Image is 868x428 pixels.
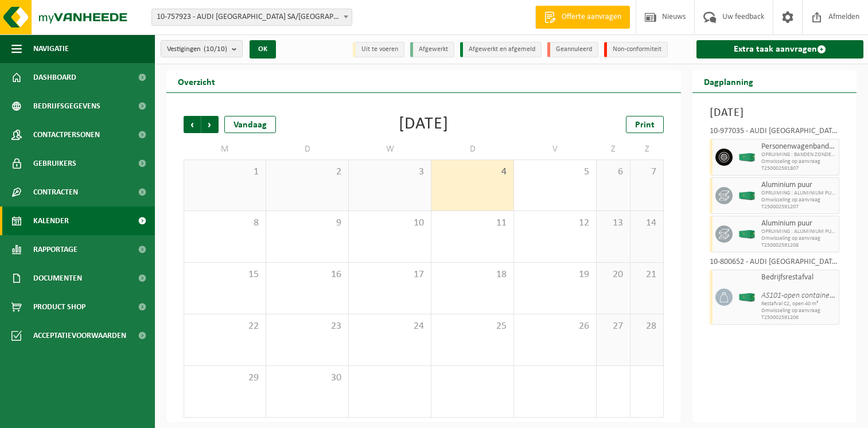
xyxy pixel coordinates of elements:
span: 21 [636,269,658,281]
a: Print [626,116,664,133]
span: 1 [190,166,260,178]
span: Personenwagenbanden met en zonder velg [761,142,836,151]
span: 25 [437,320,508,333]
div: 10-800652 - AUDI [GEOGRAPHIC_DATA] SA/[GEOGRAPHIC_DATA]-AFVALPARK C2-INGANG 1 - VORST [710,258,839,270]
li: Non-conformiteit [604,42,668,57]
td: D [266,139,349,159]
span: Omwisseling op aanvraag [761,235,836,242]
div: 10-977035 - AUDI [GEOGRAPHIC_DATA] SA/NV - AFVALPARK AP – OPRUIMING EOP - VORST [710,127,839,139]
td: Z [597,139,630,159]
span: Kalender [33,207,69,235]
span: Print [635,120,655,130]
span: OPRUIMING : ALUMINIUM PUUR [761,190,836,197]
span: 12 [520,217,590,229]
td: D [431,139,514,159]
span: Navigatie [33,34,69,63]
h2: Dagplanning [692,70,765,92]
span: Bedrijfsgegevens [33,92,100,120]
span: 10-757923 - AUDI BRUSSELS SA/NV - VORST [151,9,352,26]
span: 10 [355,217,425,229]
span: T250002591208 [761,242,836,249]
span: Contactpersonen [33,120,100,149]
td: V [514,139,597,159]
h2: Overzicht [166,70,227,92]
span: 16 [272,269,342,281]
span: Product Shop [33,293,85,321]
span: 29 [190,372,260,384]
span: 6 [602,166,624,178]
span: 28 [636,320,658,333]
span: 10-757923 - AUDI BRUSSELS SA/NV - VORST [152,9,352,25]
span: 30 [272,372,342,384]
h3: [DATE] [710,104,839,122]
span: 15 [190,269,260,281]
span: OPRUIMING : ALUMINIUM PUUR [761,228,836,235]
span: 9 [272,217,342,229]
span: Offerte aanvragen [559,11,624,23]
count: (10/10) [204,45,227,53]
img: HK-XC-40-GN-00 [738,153,756,162]
li: Geannuleerd [547,42,598,57]
span: Omwisseling op aanvraag [761,158,836,165]
span: Documenten [33,264,82,293]
img: HK-XC-40-GN-00 [738,192,756,200]
span: 20 [602,269,624,281]
span: 18 [437,269,508,281]
a: Offerte aanvragen [535,6,630,29]
span: OPRUIMING : BANDEN ZONDER VELG [761,151,836,158]
li: Afgewerkt en afgemeld [460,42,542,57]
span: Gebruikers [33,149,76,178]
span: Aluminium puur [761,181,836,190]
a: Extra taak aanvragen [696,40,863,59]
span: Vorige [184,116,201,133]
button: Vestigingen(10/10) [161,40,243,57]
span: 27 [602,320,624,333]
span: Bedrijfsrestafval [761,273,836,282]
span: Omwisseling op aanvraag [761,308,836,314]
span: T250002591207 [761,204,836,211]
span: Dashboard [33,63,76,92]
img: HK-XC-40-GN-00 [738,230,756,239]
span: 26 [520,320,590,333]
button: OK [250,40,276,59]
span: Aluminium puur [761,219,836,228]
span: Volgende [201,116,219,133]
img: HK-XC-40-GN-00 [738,293,756,302]
span: Contracten [33,178,78,207]
li: Afgewerkt [410,42,454,57]
span: 17 [355,269,425,281]
span: Rapportage [33,235,77,264]
span: 23 [272,320,342,333]
span: 13 [602,217,624,229]
span: 3 [355,166,425,178]
span: Restafval C2, open 40 m³ [761,301,836,308]
span: T250002591206 [761,314,836,321]
span: 8 [190,217,260,229]
span: Omwisseling op aanvraag [761,197,836,204]
span: 5 [520,166,590,178]
span: 24 [355,320,425,333]
span: 2 [272,166,342,178]
span: Acceptatievoorwaarden [33,321,126,350]
span: Vestigingen [167,41,227,58]
div: [DATE] [399,116,449,133]
li: Uit te voeren [353,42,404,57]
span: 19 [520,269,590,281]
span: 4 [437,166,508,178]
span: 11 [437,217,508,229]
span: T250002591807 [761,165,836,172]
span: 22 [190,320,260,333]
td: W [349,139,431,159]
td: Z [630,139,664,159]
span: 7 [636,166,658,178]
td: M [184,139,266,159]
div: Vandaag [224,116,276,133]
span: 14 [636,217,658,229]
